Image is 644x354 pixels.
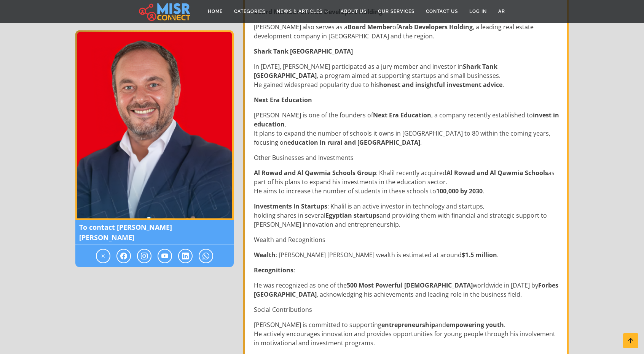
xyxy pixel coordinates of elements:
[254,62,497,80] strong: Shark Tank [GEOGRAPHIC_DATA]
[335,4,372,19] a: About Us
[254,265,559,275] p: :
[277,8,322,15] span: News & Articles
[254,305,559,314] p: Social Contributions
[271,4,335,19] a: News & Articles
[75,220,234,245] span: To contact [PERSON_NAME] [PERSON_NAME]
[462,251,497,259] strong: $1.5 million
[287,138,420,147] strong: education in rural and [GEOGRAPHIC_DATA]
[398,23,473,31] strong: Arab Developers Holding
[254,62,559,89] p: In [DATE], [PERSON_NAME] participated as a jury member and investor in , a program aimed at suppo...
[373,111,431,119] strong: Next Era Education
[493,4,511,19] a: AR
[254,22,559,41] p: [PERSON_NAME] also serves as a of , a leading real estate development company in [GEOGRAPHIC_DATA...
[254,202,559,229] p: : Khalil is an active investor in technology and startups, holding shares in several and providin...
[254,235,559,244] p: Wealth and Recognitions
[325,211,379,220] strong: Egyptian startups
[464,4,493,19] a: Log in
[254,202,327,210] strong: Investments in Startups
[254,47,353,55] strong: Shark Tank [GEOGRAPHIC_DATA]
[372,4,420,19] a: Our Services
[139,2,190,21] img: main.misr_connect
[347,281,473,289] strong: 500 Most Powerful [DEMOGRAPHIC_DATA]
[254,169,376,177] strong: Al Rowad and Al Qawmia Schools Group
[254,281,558,299] strong: Forbes [GEOGRAPHIC_DATA]
[254,168,559,196] p: : Khalil recently acquired as part of his plans to expand his investments in the education sector...
[254,251,276,259] strong: Wealth
[348,23,392,31] strong: Board Member
[379,81,502,89] strong: honest and insightful investment advice
[446,169,548,177] strong: Al Rowad and Al Qawmia Schools
[254,96,312,104] strong: Next Era Education
[254,250,559,259] p: : [PERSON_NAME] [PERSON_NAME] wealth is estimated at around .
[254,281,559,299] p: He was recognized as one of the worldwide in [DATE] by , acknowledging his achievements and leadi...
[202,4,228,19] a: Home
[381,321,435,329] strong: entrepreneurship
[228,4,271,19] a: Categories
[75,30,234,220] img: Ahmed Tarek Khalil
[254,153,559,162] p: Other Businesses and Investments
[420,4,464,19] a: Contact Us
[254,320,559,348] p: [PERSON_NAME] is committed to supporting and . He actively encourages innovation and provides opp...
[446,321,504,329] strong: empowering youth
[254,111,559,147] p: [PERSON_NAME] is one of the founders of , a company recently established to . It plans to expand ...
[254,266,293,274] strong: Recognitions
[254,111,559,128] strong: invest in education
[436,187,483,195] strong: 100,000 by 2030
